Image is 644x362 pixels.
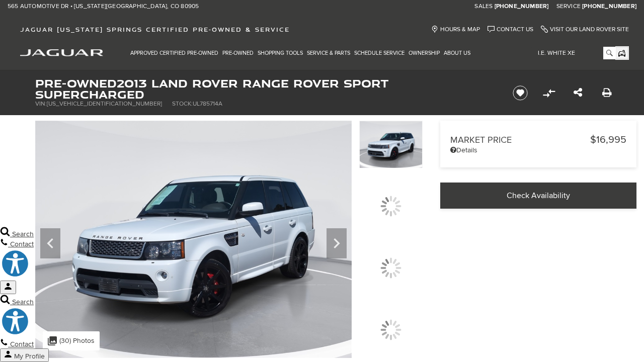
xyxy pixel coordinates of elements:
a: [PHONE_NUMBER] [582,3,636,11]
span: $16,995 [590,134,626,146]
a: Print this Pre-Owned 2013 Land Rover Range Rover Sport Supercharged [602,87,612,99]
a: Details [450,146,626,154]
a: Check Availability [440,183,636,209]
span: [US_VEHICLE_IDENTIFICATION_NUMBER] [47,100,162,108]
span: Contact [10,240,34,248]
span: Contact [10,340,34,348]
span: UL785714A [193,100,222,108]
span: Search [12,298,34,306]
span: Check Availability [507,191,570,201]
span: Search [12,230,34,238]
span: Market Price [450,135,590,145]
a: Approved Certified Pre-Owned [128,44,220,62]
h1: 2013 Land Rover Range Rover Sport Supercharged [35,78,496,100]
a: jaguar [20,48,103,56]
a: Service & Parts [305,44,352,62]
a: 565 Automotive Dr • [US_STATE][GEOGRAPHIC_DATA], CO 80905 [8,3,199,11]
button: Save vehicle [509,85,531,101]
a: About Us [442,44,472,62]
span: Jaguar [US_STATE] Springs Certified Pre-Owned & Service [20,26,290,33]
img: Jaguar [20,49,103,56]
a: Share this Pre-Owned 2013 Land Rover Range Rover Sport Supercharged [574,87,582,99]
a: Shopping Tools [256,44,305,62]
nav: Main Navigation [128,44,472,62]
a: Hours & Map [431,26,480,33]
a: Market Price $16,995 [450,134,626,146]
a: Jaguar [US_STATE] Springs Certified Pre-Owned & Service [15,26,295,33]
span: Sales [474,3,493,10]
input: i.e. White XE [530,47,615,59]
span: Stock: [172,100,193,108]
img: Used 2013 Fuji White Land Rover Supercharged image 1 [359,121,423,168]
span: VIN: [35,100,47,108]
a: Contact Us [488,26,533,33]
a: Ownership [407,44,442,62]
img: Used 2013 Fuji White Land Rover Supercharged image 1 [35,121,352,358]
a: Schedule Service [352,44,407,62]
a: Visit Our Land Rover Site [541,26,629,33]
button: Compare vehicle [541,85,556,101]
strong: Pre-Owned [35,75,117,91]
a: Pre-Owned [220,44,256,62]
span: My Profile [14,352,45,360]
span: Service [556,3,581,10]
a: [PHONE_NUMBER] [495,3,549,11]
